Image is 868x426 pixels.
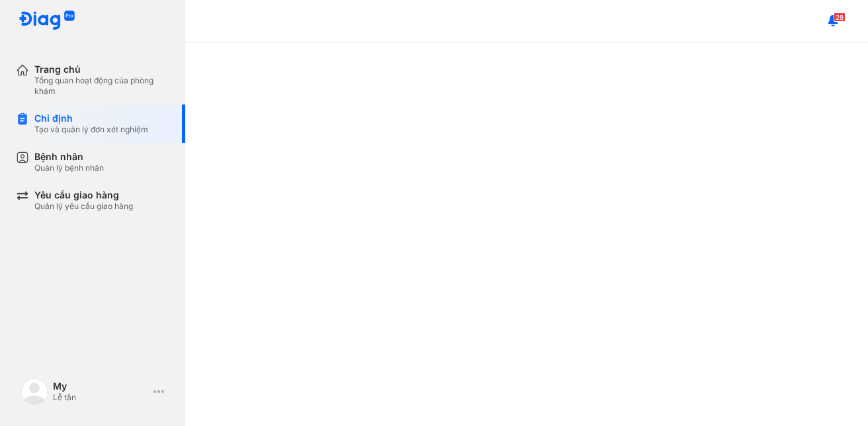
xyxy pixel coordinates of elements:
span: 28 [834,13,846,22]
img: logo [21,378,48,405]
div: Quản lý bệnh nhân [34,163,104,173]
div: My [53,380,148,392]
div: Chỉ định [34,112,148,124]
img: logo [19,11,75,31]
div: Quản lý yêu cầu giao hàng [34,201,133,212]
div: Tạo và quản lý đơn xét nghiệm [34,124,148,135]
div: Lễ tân [53,392,148,403]
div: Trang chủ [34,64,169,75]
div: Bệnh nhân [34,151,104,163]
div: Yêu cầu giao hàng [34,189,133,201]
div: Tổng quan hoạt động của phòng khám [34,75,169,97]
